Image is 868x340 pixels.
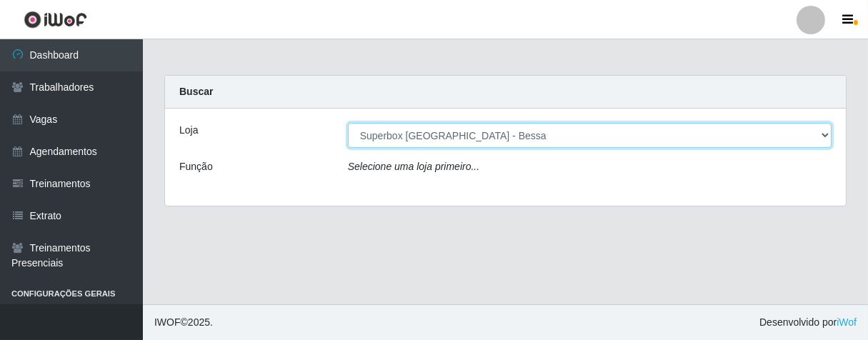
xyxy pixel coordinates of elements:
span: IWOF [154,316,181,328]
span: © 2025 . [154,315,213,330]
a: iWof [837,316,857,328]
strong: Buscar [179,86,213,97]
i: Selecione uma loja primeiro... [348,161,479,172]
label: Função [179,159,213,174]
img: CoreUI Logo [24,11,87,29]
span: Desenvolvido por [759,315,857,330]
label: Loja [179,123,198,138]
